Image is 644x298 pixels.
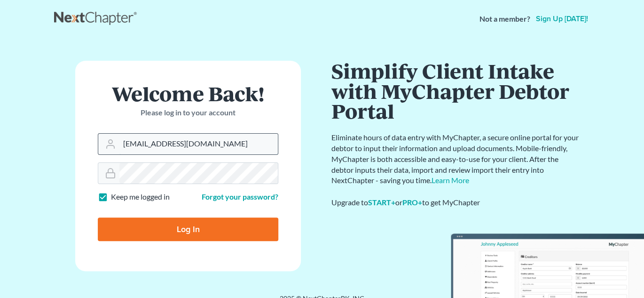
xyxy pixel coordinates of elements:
[98,83,278,104] h1: Welcome Back!
[534,15,590,23] a: Sign up [DATE]!
[111,192,170,202] label: Keep me logged in
[119,134,278,154] input: Email Address
[331,61,581,121] h1: Simplify Client Intake with MyChapter Debtor Portal
[479,14,530,24] strong: Not a member?
[331,132,581,186] p: Eliminate hours of data entry with MyChapter, a secure online portal for your debtor to input the...
[331,197,581,208] div: Upgrade to or to get MyChapter
[368,198,395,207] a: START+
[402,198,422,207] a: PRO+
[202,192,278,201] a: Forgot your password?
[98,107,278,118] p: Please log in to your account
[98,217,278,241] input: Log In
[432,176,469,185] a: Learn More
